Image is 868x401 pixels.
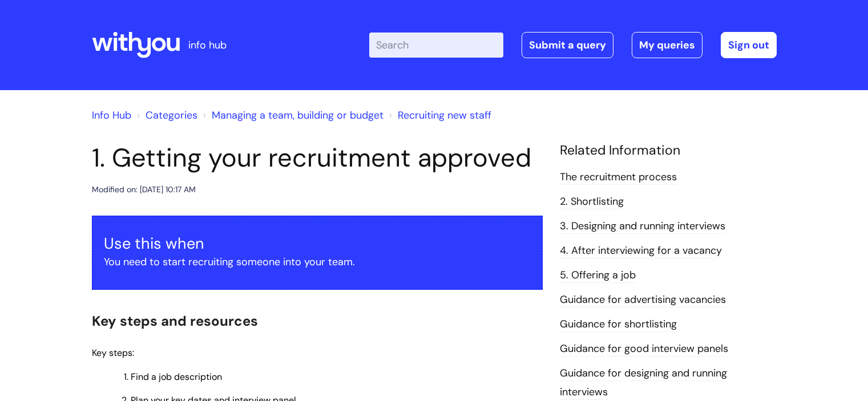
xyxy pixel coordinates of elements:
a: The recruitment process [560,170,677,185]
a: Categories [146,108,197,122]
a: 4. After interviewing for a vacancy [560,244,722,258]
input: Search [369,33,503,58]
div: | - [369,32,777,58]
h1: 1. Getting your recruitment approved [92,143,543,173]
a: Sign out [721,32,777,58]
a: 3. Designing and running interviews [560,219,725,234]
p: You need to start recruiting someone into your team. [104,253,531,271]
a: Guidance for advertising vacancies [560,293,726,307]
li: Recruiting new staff [386,106,491,124]
a: Guidance for shortlisting [560,317,677,332]
h4: Related Information [560,143,777,159]
a: Submit a query [522,32,613,58]
h3: Use this when [104,234,531,253]
a: My queries [632,32,703,58]
a: Guidance for designing and running interviews [560,366,727,399]
div: Modified on: [DATE] 10:17 AM [92,183,196,197]
span: Key steps and resources [92,312,258,330]
a: 5. Offering a job [560,268,636,283]
a: Managing a team, building or budget [212,108,383,122]
a: Info Hub [92,108,131,122]
li: Solution home [134,106,197,124]
a: Recruiting new staff [398,108,491,122]
p: info hub [188,36,227,54]
span: Key steps: [92,347,134,359]
a: 2. Shortlisting [560,195,624,209]
li: Managing a team, building or budget [200,106,383,124]
span: Find a job description [131,371,222,383]
a: Guidance for good interview panels [560,342,728,357]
